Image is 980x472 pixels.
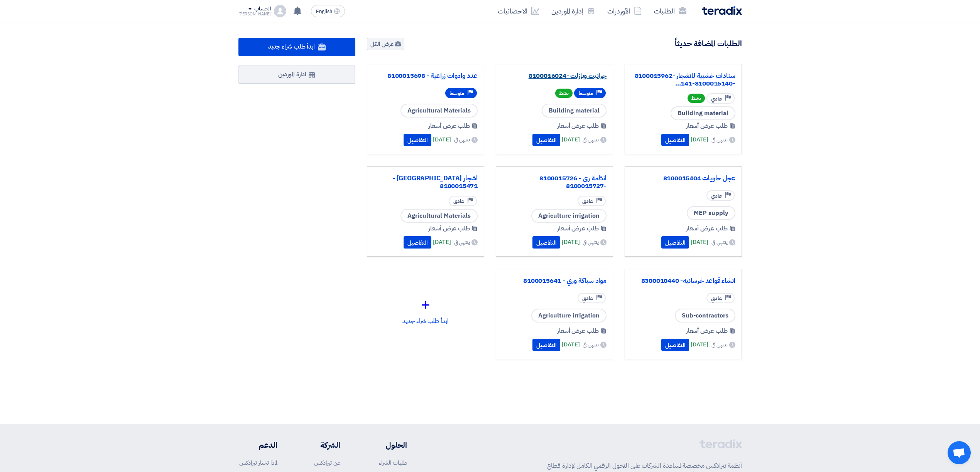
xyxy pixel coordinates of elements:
[583,136,598,144] span: ينتهي في
[583,238,598,246] span: ينتهي في
[311,5,345,17] button: English
[454,136,470,144] span: ينتهي في
[711,238,727,246] span: ينتهي في
[686,224,728,233] span: طلب عرض أسعار
[542,104,607,118] span: Building material
[532,134,560,146] button: التفاصيل
[711,95,722,102] span: عادي
[254,6,271,12] div: الحساب
[316,9,332,14] span: English
[453,198,464,205] span: عادي
[379,459,407,467] a: طلبات الشراء
[948,441,971,464] div: Open chat
[691,238,708,247] span: [DATE]
[557,224,599,233] span: طلب عرض أسعار
[433,135,451,144] span: [DATE]
[502,175,607,190] a: انظمة رى - 8100015726 -8100015727
[671,106,735,120] span: Building material
[314,459,340,467] a: عن تيرادكس
[688,94,705,103] span: نشط
[691,340,708,349] span: [DATE]
[239,459,277,467] a: لماذا تختار تيرادكس
[502,72,607,80] a: جرانيت وبازلت -8100016024
[583,341,598,349] span: ينتهي في
[631,175,735,182] a: عجل حاويات 8100015404
[711,136,727,144] span: ينتهي في
[702,6,742,15] img: Teradix logo
[400,209,478,223] span: Agricultural Materials
[661,236,689,249] button: التفاصيل
[363,439,407,451] li: الحلول
[687,206,735,220] span: MEP supply
[562,238,580,247] span: [DATE]
[367,38,404,50] a: عرض الكل
[531,309,607,323] span: Agriculture irrigation
[373,72,478,80] a: عدد وادوات زراعية - 8100015698
[400,104,478,118] span: Agricultural Materials
[562,340,580,349] span: [DATE]
[532,339,560,351] button: التفاصيل
[631,72,735,87] a: سنادات خشبية للاشجار -8100015962 -8100016140-141...
[274,5,286,17] img: profile_test.png
[691,135,708,144] span: [DATE]
[631,277,735,285] a: انشاء قواعد خرسانيه- 8300010440
[502,277,607,285] a: مواد سباكة وري - 8100015641
[492,2,545,20] a: الاحصائيات
[648,2,693,20] a: الطلبات
[428,121,470,131] span: طلب عرض أسعار
[579,90,593,97] span: متوسط
[562,135,580,144] span: [DATE]
[557,121,599,131] span: طلب عرض أسعار
[454,238,470,246] span: ينتهي في
[300,439,340,451] li: الشركة
[601,2,648,20] a: الأوردرات
[582,295,593,302] span: عادي
[404,134,431,146] button: التفاصيل
[373,175,478,190] a: اشجار [GEOGRAPHIC_DATA] - 8100015471
[686,326,728,336] span: طلب عرض أسعار
[404,236,431,249] button: التفاصيل
[532,236,560,249] button: التفاصيل
[555,89,573,98] span: نشط
[428,224,470,233] span: طلب عرض أسعار
[433,238,451,247] span: [DATE]
[373,275,478,343] div: ابدأ طلب شراء جديد
[582,198,593,205] span: عادي
[711,341,727,349] span: ينتهي في
[711,192,722,200] span: عادي
[450,90,464,97] span: متوسط
[557,326,599,336] span: طلب عرض أسعار
[238,12,271,16] div: [PERSON_NAME]
[238,439,277,451] li: الدعم
[686,121,728,131] span: طلب عرض أسعار
[531,209,607,223] span: Agriculture irrigation
[661,339,689,351] button: التفاصيل
[238,66,356,84] a: ادارة الموردين
[711,295,722,302] span: عادي
[675,309,735,323] span: Sub-contractors
[373,293,478,316] div: +
[268,42,315,51] span: ابدأ طلب شراء جديد
[661,134,689,146] button: التفاصيل
[545,2,601,20] a: إدارة الموردين
[675,39,742,49] h4: الطلبات المضافة حديثاً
